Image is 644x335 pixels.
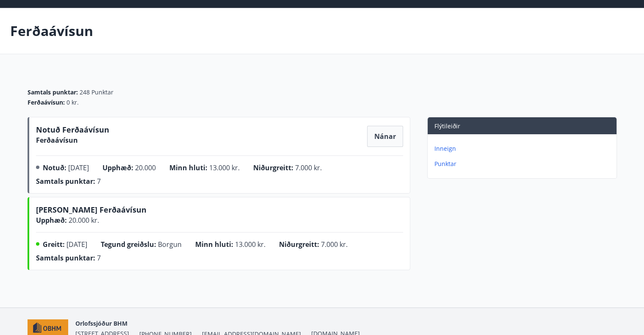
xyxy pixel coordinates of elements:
span: Nánar [374,132,396,141]
span: 0 kr. [66,98,79,107]
span: 7.000 kr. [295,163,322,172]
span: Ferðaávísun [36,136,78,145]
span: Samtals punktar : [36,253,95,263]
span: Notuð : [43,163,66,172]
span: Orlofssjóður BHM [75,319,127,327]
span: Greitt : [43,240,65,249]
span: [DATE] [66,240,87,249]
button: Nánar [368,126,403,147]
span: Flýtileiðir [434,122,460,130]
span: Notuð Ferðaávísun [36,125,109,138]
span: Borgun [158,240,182,249]
span: Ferðaávísun : [28,98,65,107]
span: Minn hluti : [169,163,207,172]
span: Upphæð : [36,216,67,225]
p: Ferðaávísun [10,22,93,40]
p: Punktar [434,160,613,168]
span: Samtals punktar : [28,88,78,97]
span: [DATE] [68,163,89,172]
span: Samtals punktar : [36,177,95,186]
span: Niðurgreitt : [253,163,293,172]
p: Inneign [434,144,613,153]
span: 7 [97,177,101,186]
span: Upphæð : [102,163,133,172]
span: 13.000 kr. [209,163,240,172]
span: [PERSON_NAME] Ferðaávísun [36,205,146,218]
span: Niðurgreitt : [279,240,319,249]
span: 20.000 kr. [67,216,99,225]
span: 7 [97,253,101,263]
span: 13.000 kr. [235,240,265,249]
span: 248 Punktar [80,88,113,97]
span: 20.000 [135,163,156,172]
span: 7.000 kr. [321,240,348,249]
span: Minn hluti : [195,240,233,249]
span: Tegund greiðslu : [101,240,156,249]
